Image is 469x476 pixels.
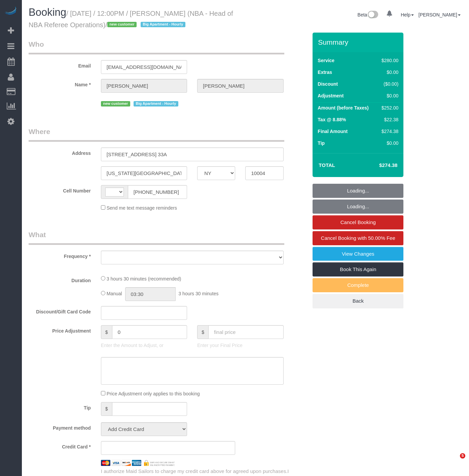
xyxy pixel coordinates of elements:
iframe: Secure card payment input frame [107,445,230,451]
h3: Summary [318,38,400,46]
label: Price Adjustment [24,325,96,334]
label: Payment method [24,422,96,431]
img: Automaid Logo [4,7,17,16]
input: Cell Number [128,185,187,199]
input: Email [101,60,187,74]
p: Enter your Final Price [197,342,283,349]
label: Amount (before Taxes) [318,104,368,111]
label: Tip [24,402,96,411]
img: New interface [367,11,378,19]
label: Address [24,147,96,157]
label: Duration [24,275,96,284]
label: Name * [24,79,96,88]
div: $22.38 [379,116,398,123]
label: Adjustment [318,92,344,99]
label: Cell Number [24,185,96,194]
span: 3 hours 30 minutes (recommended) [107,276,181,282]
small: / [DATE] / 12:00PM / [PERSON_NAME] (NBA - Head of NBA Referee Operations) [29,10,233,29]
span: Send me text message reminders [107,205,177,211]
a: Back [313,294,403,308]
label: Service [318,57,334,64]
a: Help [401,12,414,17]
span: $ [101,402,112,416]
span: Cancel Booking with 50.00% Fee [321,235,395,241]
input: City [101,166,187,180]
span: Big Apartment - Hourly [141,22,185,27]
label: Credit Card * [24,441,96,450]
a: Cancel Booking with 50.00% Fee [313,231,403,245]
legend: Who [29,39,284,54]
iframe: Intercom live chat [446,453,462,469]
label: Email [24,60,96,69]
a: Cancel Booking [313,215,403,229]
span: new customer [107,22,137,27]
span: Price Adjustment only applies to this booking [107,391,200,396]
span: Manual [107,291,122,296]
input: final price [208,325,284,339]
label: Frequency * [24,251,96,260]
a: Beta [358,12,378,17]
input: Zip Code [245,166,283,180]
span: Big Apartment - Hourly [134,101,178,106]
img: credit cards [96,460,180,466]
label: Final Amount [318,128,348,135]
span: / [105,21,187,29]
legend: Where [29,127,284,142]
div: $280.00 [379,57,398,64]
span: 5 [460,453,465,459]
label: Extras [318,69,332,76]
div: $0.00 [379,140,398,146]
h4: $274.38 [359,163,397,168]
div: ($0.00) [379,81,398,87]
input: Last Name [197,79,283,93]
div: $252.00 [379,104,398,111]
label: Discount/Gift Card Code [24,306,96,315]
a: [PERSON_NAME] [419,12,461,17]
span: Booking [29,6,66,18]
legend: What [29,230,284,245]
span: 3 hours 30 minutes [178,291,218,296]
input: First Name [101,79,187,93]
a: View Changes [313,247,403,261]
div: $0.00 [379,92,398,99]
label: Discount [318,81,338,87]
p: Enter the Amount to Adjust, or [101,342,187,349]
strong: Total [319,162,335,168]
a: Book This Again [313,262,403,276]
div: $274.38 [379,128,398,135]
span: new customer [101,101,130,106]
span: $ [101,325,112,339]
label: Tip [318,140,325,146]
span: $ [197,325,208,339]
div: $0.00 [379,69,398,76]
label: Tax @ 8.88% [318,116,346,123]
